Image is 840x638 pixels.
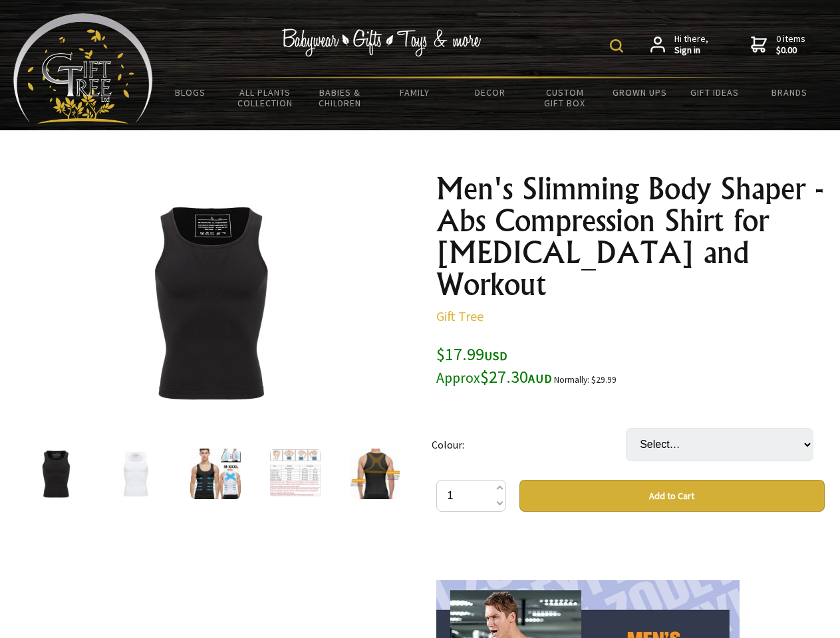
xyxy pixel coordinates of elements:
a: Family [378,78,453,106]
span: AUD [528,371,552,386]
button: Add to Cart [519,480,825,512]
img: Men's Slimming Body Shaper - Abs Compression Shirt for Gynecomastia and Workout [110,449,161,499]
img: product search [610,39,623,53]
a: Decor [452,78,527,106]
td: Colour: [432,409,626,480]
small: Approx [436,369,480,387]
a: Gift Ideas [677,78,752,106]
a: Babies & Children [303,78,378,117]
img: Babyware - Gifts - Toys and more... [13,13,153,124]
h1: Men's Slimming Body Shaper - Abs Compression Shirt for [MEDICAL_DATA] and Workout [436,173,825,300]
img: Men's Slimming Body Shaper - Abs Compression Shirt for Gynecomastia and Workout [270,449,321,499]
img: Men's Slimming Body Shaper - Abs Compression Shirt for Gynecomastia and Workout [190,449,241,499]
a: Custom Gift Box [527,78,603,117]
img: Men's Slimming Body Shaper - Abs Compression Shirt for Gynecomastia and Workout [31,449,81,499]
a: Hi there,Sign in [650,33,708,56]
strong: Sign in [674,45,708,56]
span: $17.99 $27.30 [436,343,552,387]
a: Brands [752,78,827,106]
a: 0 items$0.00 [751,33,805,56]
a: Gift Tree [436,308,484,324]
span: 0 items [776,33,805,56]
a: Grown Ups [602,78,677,106]
img: Men's Slimming Body Shaper - Abs Compression Shirt for Gynecomastia and Workout [106,199,314,406]
strong: $0.00 [776,45,805,56]
img: Men's Slimming Body Shaper - Abs Compression Shirt for Gynecomastia and Workout [350,449,400,499]
small: Normally: $29.99 [554,374,617,385]
a: All Plants Collection [228,78,303,117]
img: Babywear - Gifts - Toys & more [282,29,482,56]
a: BLOGS [153,78,228,106]
span: Hi there, [674,33,708,56]
span: USD [484,348,507,364]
